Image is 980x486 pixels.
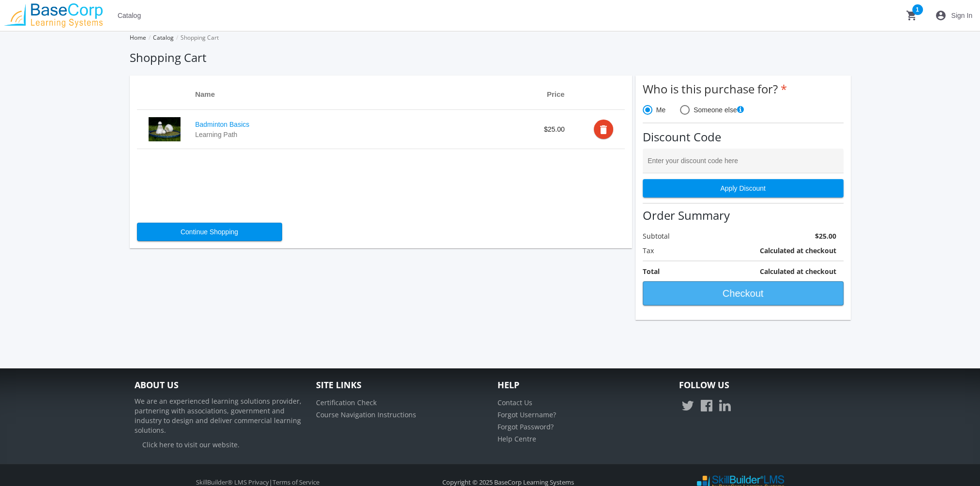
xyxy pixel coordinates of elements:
a: Home [130,33,146,42]
th: Name [188,83,537,110]
strong: $25.00 [814,231,836,241]
img: productPicture_a.png [149,117,181,141]
label: Who is this purchase for? [643,83,787,95]
span: Me [652,105,665,115]
label: Subtotal [643,231,726,241]
h1: Shopping Cart [130,49,851,66]
mat-icon: shopping_cart [906,10,918,21]
button: Continue Shopping [137,223,282,241]
strong: Calculated at checkout [759,267,836,276]
h4: About Us [135,380,302,390]
a: Course Navigation Instructions [316,410,416,419]
span: $25.00 [544,125,565,133]
button: Checkout [643,281,844,305]
span: Continue Shopping [181,223,238,241]
strong: Total [643,267,660,276]
h3: Discount Code [643,131,844,143]
a: Click here to visit our website. [142,440,240,449]
a: Forgot Username? [498,410,556,419]
span: Checkout [651,285,835,302]
p: We are an experienced learning solutions provider, partnering with associations, government and i... [135,396,302,435]
h3: Order Summary [643,209,844,222]
li: Shopping Cart [174,31,219,45]
a: Help Centre [498,434,536,443]
span: Sign In [951,7,972,24]
div: Learning Path [195,131,529,138]
strong: Calculated at checkout [759,246,836,255]
a: Contact Us [498,398,532,407]
label: Tax [643,246,709,256]
a: Badminton Basics [195,121,529,128]
mat-icon: delete [598,124,609,136]
span: Someone else [690,105,744,115]
th: Price [537,83,572,110]
h4: Follow Us [679,380,846,390]
a: Catalog [153,33,174,42]
a: Forgot Password? [498,422,554,431]
h4: Site Links [316,380,483,390]
button: Apply Discount [643,179,844,197]
h4: Help [498,380,664,390]
span: Apply Discount [651,180,835,197]
a: Certification Check [316,398,377,407]
span: Catalog [118,7,141,24]
mat-icon: account_circle [935,10,947,21]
